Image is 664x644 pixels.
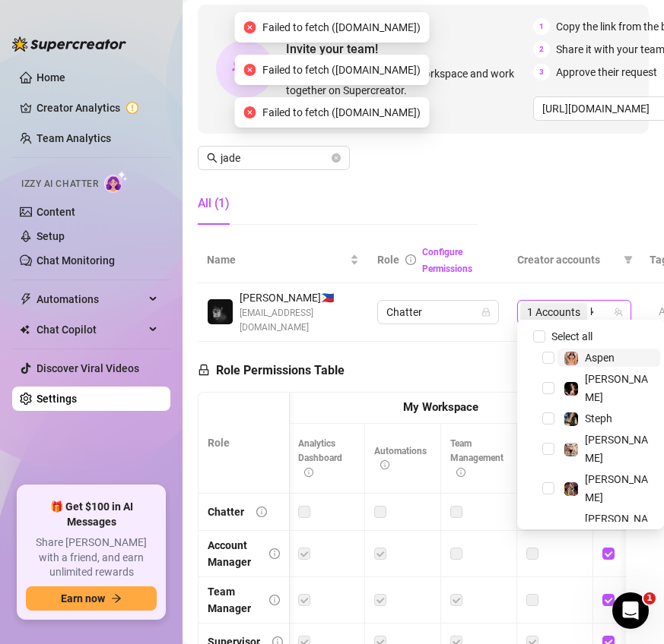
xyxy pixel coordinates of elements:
[198,364,210,376] span: lock
[37,317,145,342] span: Chat Copilot
[207,153,218,163] span: search
[481,308,491,317] span: lock
[198,237,368,283] th: Name
[332,153,341,163] button: close-circle
[564,443,578,456] img: Dana
[37,206,75,218] a: Content
[12,36,126,52] img: logo-BBDzfeDw.svg
[208,504,244,520] div: Chatter
[198,194,230,213] div: All (1)
[585,513,648,543] span: [PERSON_NAME]
[20,293,32,305] span: thunderbolt
[542,443,554,455] span: Select tree node
[262,19,421,36] span: Failed to fetch ([DOMAIN_NAME])
[533,41,550,58] span: 2
[262,62,421,78] span: Failed to fetch ([DOMAIN_NAME])
[585,434,648,464] span: [PERSON_NAME]
[286,39,533,58] span: Invite your team!
[517,251,618,268] span: Creator accounts
[556,64,657,80] span: Approve their request
[37,96,158,120] a: Creator Analytics exclamation-circle
[20,324,30,335] img: Chat Copilot
[240,289,359,306] span: [PERSON_NAME] 🇵🇭
[612,592,649,629] iframe: Intercom live chat
[244,21,256,33] span: close-circle
[585,373,648,403] span: [PERSON_NAME]
[403,400,478,414] strong: My Workspace
[533,18,550,35] span: 1
[37,71,65,84] a: Home
[456,468,465,477] span: info-circle
[244,106,256,118] span: close-circle
[240,306,359,335] span: [EMAIL_ADDRESS][DOMAIN_NAME]
[269,595,280,605] span: info-circle
[208,583,257,617] div: Team Manager
[377,254,399,266] span: Role
[374,446,427,471] span: Automations
[298,438,342,478] span: Analytics Dashboard
[208,537,257,570] div: Account Manager
[104,171,128,193] img: AI Chatter
[37,393,77,405] a: Settings
[527,304,580,320] span: 1 Accounts
[199,393,290,494] th: Role
[386,301,490,324] span: Chatter
[37,254,115,267] a: Chat Monitoring
[520,303,587,321] span: 1 Accounts
[269,548,280,559] span: info-circle
[542,482,554,494] span: Select tree node
[262,104,421,121] span: Failed to fetch ([DOMAIN_NAME])
[545,328,599,345] span: Select all
[208,299,233,324] img: Jade Gorecho
[207,251,347,268] span: Name
[585,473,648,504] span: [PERSON_NAME]
[111,593,122,604] span: arrow-right
[26,586,157,611] button: Earn nowarrow-right
[304,468,313,477] span: info-circle
[380,460,389,469] span: info-circle
[450,438,504,478] span: Team Management
[564,412,578,426] img: Steph
[542,382,554,394] span: Select tree node
[422,247,472,274] a: Configure Permissions
[542,352,554,364] span: Select tree node
[533,64,550,80] span: 3
[37,362,139,374] a: Discover Viral Videos
[564,382,578,396] img: Leah
[585,412,612,425] span: Steph
[542,412,554,425] span: Select tree node
[621,248,636,271] span: filter
[405,254,416,265] span: info-circle
[21,177,98,191] span: Izzy AI Chatter
[37,132,111,144] a: Team Analytics
[26,500,157,529] span: 🎁 Get $100 in AI Messages
[614,308,623,317] span: team
[564,482,578,496] img: Jill
[585,352,615,364] span: Aspen
[198,361,345,380] h5: Role Permissions Table
[37,287,145,311] span: Automations
[244,64,256,76] span: close-circle
[61,592,105,605] span: Earn now
[256,507,267,517] span: info-circle
[221,150,329,166] input: Search members
[26,535,157,580] span: Share [PERSON_NAME] with a friend, and earn unlimited rewards
[564,352,578,365] img: Aspen
[643,592,656,605] span: 1
[624,255,633,264] span: filter
[37,230,65,242] a: Setup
